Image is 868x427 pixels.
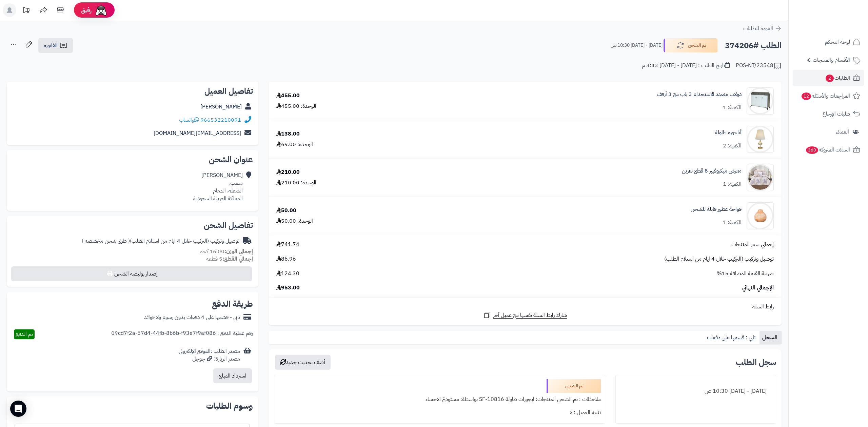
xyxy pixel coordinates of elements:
small: 16.00 كجم [199,247,253,256]
div: ملاحظات : تم الشحن المنتجات: ابجورات طاولة SF-10816 بواسطة: مستودع الاحساء [278,393,601,406]
span: الإجمالي النهائي [742,284,774,292]
span: رفيق [81,6,92,14]
div: تم الشحن [547,379,601,393]
span: 741.74 [276,241,299,248]
div: الوحدة: 50.00 [276,217,313,225]
strong: إجمالي القطع: [222,255,253,263]
div: Open Intercom Messenger [10,401,26,417]
a: فواحة عطور قابلة للشحن [691,205,742,213]
div: تنبيه العميل : لا [278,406,601,419]
div: الكمية: 1 [723,180,742,188]
div: تابي - قسّمها على 4 دفعات بدون رسوم ولا فوائد [144,313,240,321]
h2: عنوان الشحن [12,156,253,164]
div: الكمية: 1 [723,104,742,111]
a: العملاء [793,124,864,140]
a: الطلبات2 [793,70,864,86]
small: [DATE] - [DATE] 10:30 ص [611,42,663,49]
img: ai-face.png [94,3,108,17]
span: 124.30 [276,270,299,278]
h2: الطلب #374206 [725,39,782,53]
a: الفاتورة [38,38,73,53]
span: 86.96 [276,255,296,263]
button: أضف تحديث جديد [275,355,331,370]
a: لوحة التحكم [793,34,864,50]
img: 1707995936-110113010051-90x90.jpg [747,87,773,115]
strong: إجمالي الوزن: [224,247,253,256]
a: العودة للطلبات [743,24,782,33]
span: الفاتورة [44,41,58,49]
div: رابط السلة [271,303,779,311]
a: أباجورة طاولة [715,129,742,137]
div: الكمية: 2 [723,142,742,150]
span: العودة للطلبات [743,24,773,33]
span: 360 [806,146,818,154]
span: إجمالي سعر المنتجات [731,241,774,248]
h3: سجل الطلب [736,358,776,366]
span: العملاء [836,127,849,137]
img: 1730305622-110316010082-90x90.jpg [747,202,773,229]
span: 12 [802,93,811,100]
div: [PERSON_NAME] متعب، الشعله، الدمام المملكة العربية السعودية [193,171,243,202]
div: مصدر الزيارة: جوجل [179,355,240,363]
div: 50.00 [276,207,296,215]
span: السلات المتروكة [805,145,850,155]
a: [PERSON_NAME] [200,103,242,111]
h2: طريقة الدفع [212,300,253,308]
div: [DATE] - [DATE] 10:30 ص [620,385,772,398]
a: تحديثات المنصة [18,3,35,19]
a: دولاب متعدد الاستخدام 3 باب مع 3 أرفف [657,90,742,98]
div: رقم عملية الدفع : 09cd7f2a-57d4-44fb-8b6b-f93e7f9af086 [111,329,253,339]
a: شارك رابط السلة نفسها مع عميل آخر [483,311,567,319]
a: المراجعات والأسئلة12 [793,88,864,104]
div: 455.00 [276,92,300,100]
a: طلبات الإرجاع [793,106,864,122]
img: 1727094593-110202010674-90x90.jpg [747,164,773,191]
img: 1715414690-220202010938-90x90.jpg [747,126,773,153]
span: 2 [826,75,834,82]
div: مصدر الطلب :الموقع الإلكتروني [179,347,240,363]
div: الوحدة: 69.00 [276,141,313,148]
span: الطلبات [825,73,850,83]
h2: تفاصيل العميل [12,87,253,95]
a: 966532210091 [200,116,241,124]
button: استرداد المبلغ [213,368,252,383]
a: تابي : قسمها على دفعات [704,331,759,344]
a: السلات المتروكة360 [793,142,864,158]
div: 138.00 [276,130,300,138]
div: الكمية: 1 [723,219,742,226]
span: 953.00 [276,284,300,292]
span: شارك رابط السلة نفسها مع عميل آخر [493,311,567,319]
div: POS-NT/23548 [736,62,782,70]
span: المراجعات والأسئلة [801,91,850,101]
div: الوحدة: 210.00 [276,179,316,187]
span: تم الدفع [16,330,33,338]
div: توصيل وتركيب (التركيب خلال 4 ايام من استلام الطلب) [82,237,239,245]
a: [EMAIL_ADDRESS][DOMAIN_NAME] [154,129,241,137]
div: الوحدة: 455.00 [276,102,316,110]
h2: تفاصيل الشحن [12,221,253,229]
h2: وسوم الطلبات [12,402,253,410]
span: ( طرق شحن مخصصة ) [82,237,130,245]
span: طلبات الإرجاع [823,109,850,119]
a: مفرش ميكروفيبر 8 قطع نفرين [682,167,742,175]
a: واتساب [179,116,199,124]
span: توصيل وتركيب (التركيب خلال 4 ايام من استلام الطلب) [664,255,774,263]
button: إصدار بوليصة الشحن [11,266,252,281]
button: تم الشحن [664,38,718,53]
span: ضريبة القيمة المضافة 15% [717,270,774,278]
div: تاريخ الطلب : [DATE] - [DATE] 3:43 م [642,62,730,69]
a: السجل [759,331,782,344]
span: الأقسام والمنتجات [813,55,850,65]
small: 5 قطعة [206,255,253,263]
span: لوحة التحكم [825,37,850,47]
div: 210.00 [276,168,300,176]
